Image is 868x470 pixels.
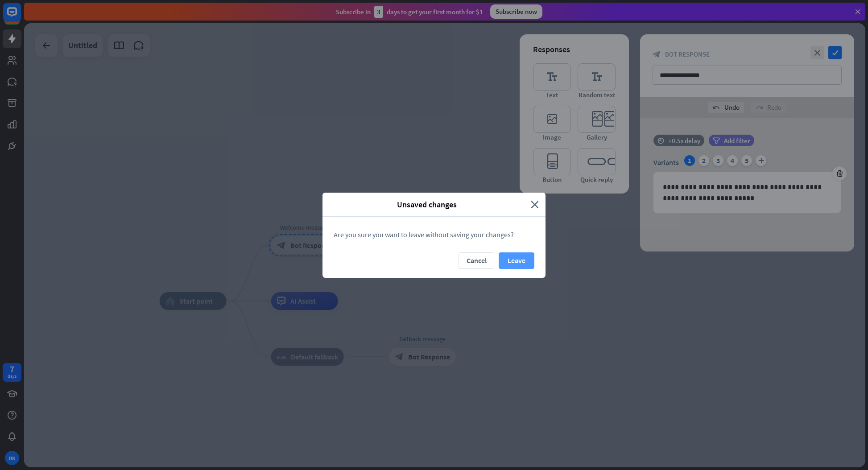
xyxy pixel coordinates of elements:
span: Unsaved changes [329,199,524,210]
span: Are you sure you want to leave without saving your changes? [334,230,514,239]
button: Leave [499,252,534,269]
button: Cancel [459,252,494,269]
button: Open LiveChat chat widget [7,4,34,30]
i: close [531,199,539,210]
